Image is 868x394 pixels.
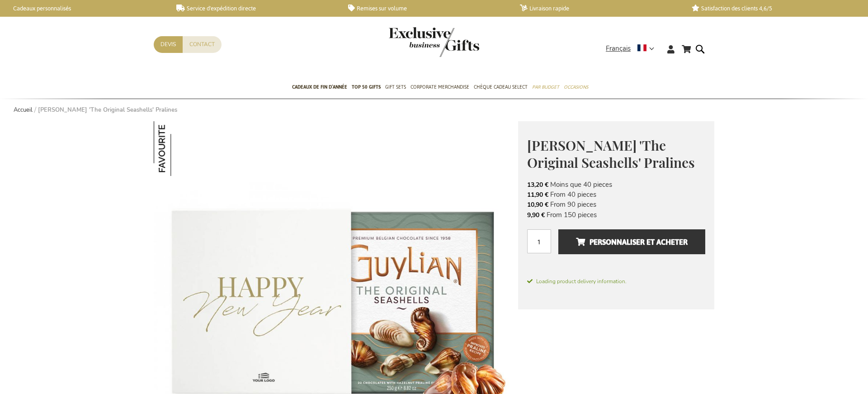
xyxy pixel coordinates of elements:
button: Personnaliser et acheter [558,229,705,254]
li: From 90 pieces [527,199,705,209]
span: Français [606,43,631,54]
strong: [PERSON_NAME] 'The Original Seashells' Pralines [38,106,177,114]
a: Devis [154,36,183,53]
span: Cadeaux de fin d’année [292,82,347,92]
li: From 40 pieces [527,190,705,199]
span: Gift Sets [385,82,406,92]
span: 11,90 € [527,190,548,199]
div: Français [606,43,660,54]
a: Service d'expédition directe [176,5,334,12]
a: Contact [183,36,222,53]
span: Personnaliser et acheter [576,235,688,249]
a: Accueil [14,106,33,114]
span: 13,20 € [527,180,548,189]
img: Guylian 'The Original Seashells' Pralines [154,121,208,176]
span: 10,90 € [527,200,548,209]
span: 9,90 € [527,211,545,219]
span: [PERSON_NAME] 'The Original Seashells' Pralines [527,136,695,172]
input: Qté [527,229,551,253]
span: Chèque Cadeau Select [474,82,528,92]
span: Par budget [532,82,559,92]
span: TOP 50 Gifts [352,82,381,92]
span: Occasions [564,82,588,92]
a: Satisfaction des clients 4,6/5 [692,5,849,12]
li: Moins que 40 pieces [527,180,705,190]
a: Cadeaux personnalisés [5,5,162,12]
img: Exclusive Business gifts logo [389,27,479,57]
a: store logo [389,27,434,57]
a: Remises sur volume [348,5,505,12]
li: From 150 pieces [527,210,705,220]
span: Corporate Merchandise [410,82,469,92]
a: Livraison rapide [520,5,677,12]
span: Loading product delivery information. [527,277,705,285]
